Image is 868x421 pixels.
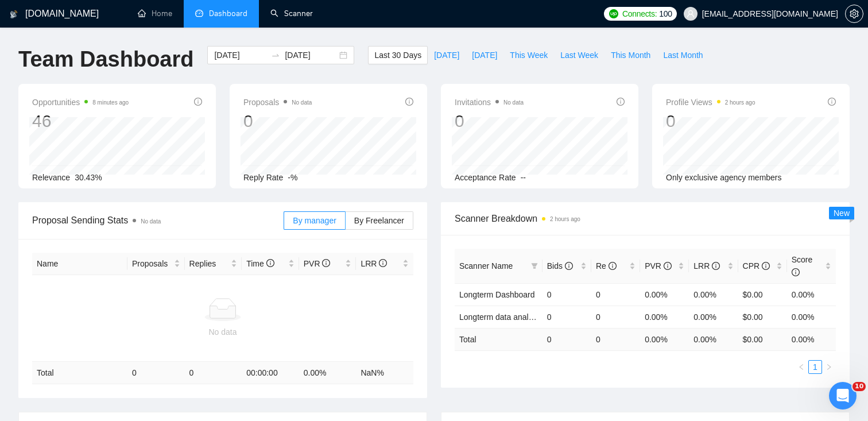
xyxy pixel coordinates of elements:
[459,290,535,299] a: Longterm Dashboard
[405,98,413,106] span: info-circle
[75,173,102,182] span: 30.43%
[846,9,863,18] span: setting
[591,283,640,306] td: 0
[194,98,202,106] span: info-circle
[293,216,336,225] span: By manager
[503,99,524,106] span: No data
[617,98,625,106] span: info-circle
[738,328,787,350] td: $ 0.00
[795,360,808,374] li: Previous Page
[550,216,580,222] time: 2 hours ago
[356,362,413,384] td: NaN %
[304,259,331,268] span: PVR
[666,95,755,109] span: Profile Views
[521,173,526,182] span: --
[687,10,695,18] span: user
[455,95,524,109] span: Invitations
[455,211,836,226] span: Scanner Breakdown
[762,262,770,270] span: info-circle
[795,360,808,374] button: left
[596,261,617,271] span: Re
[663,49,703,61] span: Last Month
[604,46,657,64] button: This Month
[141,218,161,225] span: No data
[666,110,755,132] div: 0
[32,253,127,275] th: Name
[368,46,428,64] button: Last 30 Days
[374,49,421,61] span: Last 30 Days
[271,51,280,60] span: swap-right
[743,261,770,271] span: CPR
[792,268,800,276] span: info-circle
[792,255,813,277] span: Score
[185,253,242,275] th: Replies
[657,46,709,64] button: Last Month
[693,261,720,271] span: LRR
[738,306,787,328] td: $0.00
[185,362,242,384] td: 0
[266,259,274,267] span: info-circle
[127,253,185,275] th: Proposals
[738,283,787,306] td: $0.00
[243,173,283,182] span: Reply Rate
[787,328,836,350] td: 0.00 %
[138,9,172,18] a: homeHome
[542,328,591,350] td: 0
[37,326,409,338] div: No data
[834,208,850,218] span: New
[828,98,836,106] span: info-circle
[270,9,313,18] a: searchScanner
[459,261,513,271] span: Scanner Name
[472,49,497,61] span: [DATE]
[809,361,821,373] a: 1
[560,49,598,61] span: Last Week
[822,360,836,374] li: Next Page
[622,7,657,20] span: Connects:
[529,257,540,275] span: filter
[826,364,832,370] span: right
[845,5,863,23] button: setting
[285,49,337,61] input: End date
[209,9,247,18] span: Dashboard
[852,382,866,391] span: 10
[640,328,689,350] td: 0.00 %
[689,283,738,306] td: 0.00%
[434,49,459,61] span: [DATE]
[18,46,193,73] h1: Team Dashboard
[640,306,689,328] td: 0.00%
[32,95,129,109] span: Opportunities
[32,213,284,227] span: Proposal Sending Stats
[829,382,857,410] iframe: Intercom live chat
[547,261,573,271] span: Bids
[132,257,172,270] span: Proposals
[288,173,297,182] span: -%
[609,9,618,18] img: upwork-logo.png
[787,306,836,328] td: 0.00%
[32,362,127,384] td: Total
[798,364,805,370] span: left
[428,46,466,64] button: [DATE]
[466,46,503,64] button: [DATE]
[609,262,617,270] span: info-circle
[379,259,387,267] span: info-circle
[243,95,312,109] span: Proposals
[531,262,538,269] span: filter
[666,173,782,182] span: Only exclusive agency members
[591,306,640,328] td: 0
[354,216,404,225] span: By Freelancer
[127,362,185,384] td: 0
[322,259,330,267] span: info-circle
[554,46,604,64] button: Last Week
[510,49,548,61] span: This Week
[459,312,584,322] a: Longterm data analyst / data visual
[92,99,129,106] time: 8 minutes ago
[455,328,542,350] td: Total
[242,362,299,384] td: 00:00:00
[664,262,672,270] span: info-circle
[808,360,822,374] li: 1
[243,110,312,132] div: 0
[591,328,640,350] td: 0
[640,283,689,306] td: 0.00%
[32,110,129,132] div: 46
[292,99,312,106] span: No data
